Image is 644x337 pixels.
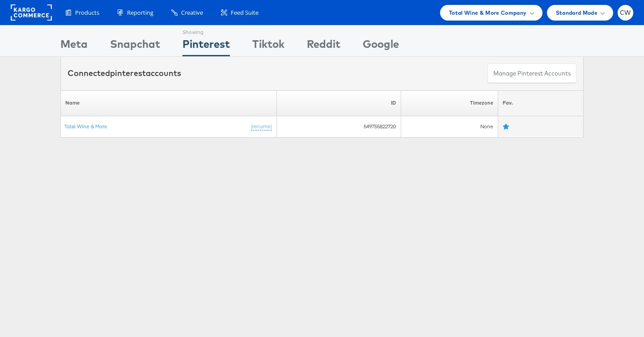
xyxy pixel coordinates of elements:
[61,90,277,116] th: Name
[363,36,399,56] div: Google
[449,8,527,17] span: Total Wine & More Company
[110,36,160,56] div: Snapchat
[182,36,230,56] div: Pinterest
[277,116,401,137] td: 549755822720
[277,90,401,116] th: ID
[252,36,284,56] div: Tiktok
[401,116,498,137] td: None
[307,36,340,56] div: Reddit
[231,8,258,17] span: Feed Suite
[127,8,153,17] span: Reporting
[60,36,88,56] div: Meta
[110,68,146,78] span: pinterest
[556,8,597,17] span: Standard Mode
[487,63,576,84] button: Manage Pinterest Accounts
[401,90,498,116] th: Timezone
[251,122,272,130] a: (rename)
[68,67,181,79] div: Connected accounts
[64,122,107,129] a: Total Wine & More
[620,10,631,16] span: CW
[181,8,203,17] span: Creative
[75,8,99,17] span: Products
[182,25,230,36] div: Showing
